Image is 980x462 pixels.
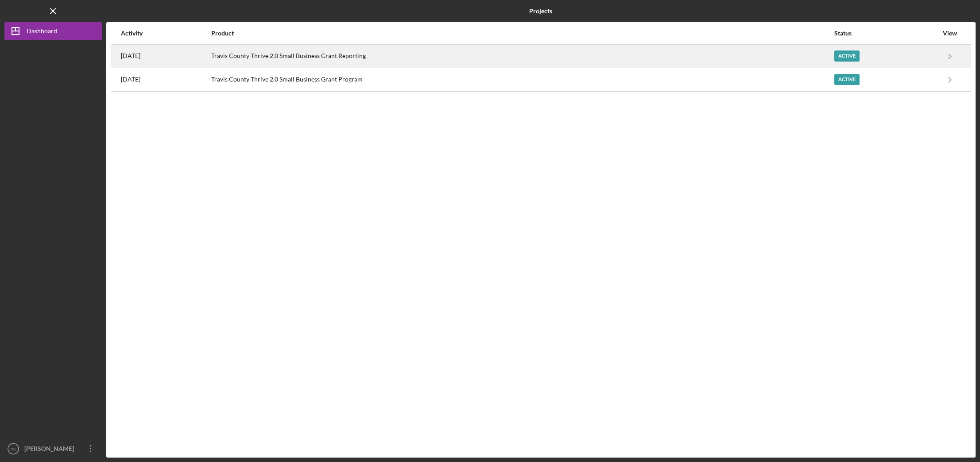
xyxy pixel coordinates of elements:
div: Activity [121,30,210,37]
div: View [939,30,961,37]
div: Dashboard [27,22,57,42]
div: Active [834,50,860,62]
time: 2025-07-28 15:44 [121,52,140,59]
div: Product [211,30,833,37]
div: Status [834,30,938,37]
div: Travis County Thrive 2.0 Small Business Grant Reporting [211,45,833,67]
div: Active [834,74,860,85]
time: 2025-01-17 18:28 [121,76,140,83]
button: Dashboard [4,22,102,40]
b: Projects [529,8,552,15]
div: Travis County Thrive 2.0 Small Business Grant Program [211,69,833,91]
div: [PERSON_NAME] [22,440,80,460]
button: YC[PERSON_NAME] [4,440,102,458]
text: YC [10,446,16,451]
